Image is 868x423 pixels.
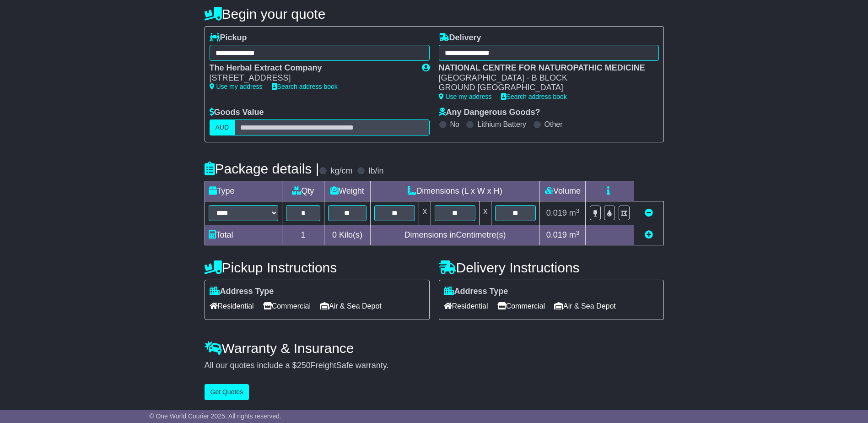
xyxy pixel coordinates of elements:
div: [GEOGRAPHIC_DATA] - B BLOCK [439,73,650,83]
sup: 3 [576,207,580,214]
td: Qty [282,181,324,201]
span: Air & Sea Depot [554,299,616,313]
span: © One World Courier 2025. All rights reserved. [149,412,281,420]
span: m [569,230,580,239]
button: Get Quotes [205,384,249,400]
label: Delivery [439,33,481,43]
a: Use my address [210,83,263,90]
td: x [480,201,491,225]
label: Pickup [210,33,247,43]
h4: Begin your quote [205,6,664,22]
div: All our quotes include a $ FreightSafe warranty. [205,361,664,371]
a: Use my address [439,93,492,100]
td: Dimensions in Centimetre(s) [370,225,540,245]
label: Any Dangerous Goods? [439,108,540,118]
label: Address Type [444,287,508,297]
td: Volume [540,181,586,201]
sup: 3 [576,229,580,236]
label: Goods Value [210,108,264,118]
label: No [450,120,459,129]
label: Other [545,120,563,129]
a: Add new item [645,230,653,239]
a: Search address book [501,93,567,100]
span: 0 [332,230,337,239]
a: Search address book [272,83,338,90]
h4: Pickup Instructions [205,260,430,275]
h4: Delivery Instructions [439,260,664,275]
td: Total [205,225,282,245]
label: lb/in [368,166,383,176]
span: Air & Sea Depot [320,299,382,313]
span: 0.019 [546,230,567,239]
h4: Warranty & Insurance [205,341,664,356]
span: Residential [444,299,488,313]
div: GROUND [GEOGRAPHIC_DATA] [439,83,650,93]
span: 250 [297,361,311,370]
a: Remove this item [645,208,653,217]
td: Dimensions (L x W x H) [370,181,540,201]
td: x [419,201,431,225]
td: Weight [324,181,371,201]
span: Commercial [497,299,545,313]
div: The Herbal Extract Company [210,63,413,73]
span: m [569,208,580,217]
label: AUD [210,119,235,136]
span: 0.019 [546,208,567,217]
div: NATIONAL CENTRE FOR NATUROPATHIC MEDICINE [439,63,650,73]
td: Type [205,181,282,201]
td: 1 [282,225,324,245]
span: Commercial [263,299,311,313]
label: Address Type [210,287,274,297]
div: [STREET_ADDRESS] [210,73,413,83]
h4: Package details | [205,161,319,176]
td: Kilo(s) [324,225,371,245]
span: Residential [210,299,254,313]
label: kg/cm [330,166,352,176]
label: Lithium Battery [477,120,526,129]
